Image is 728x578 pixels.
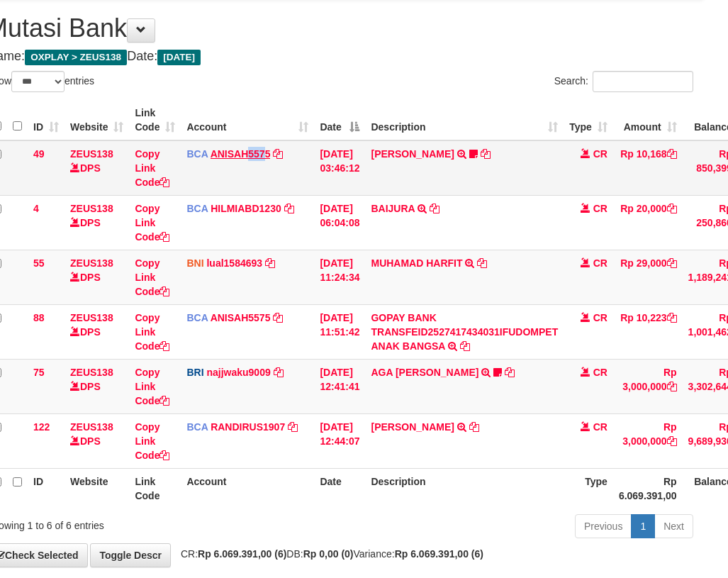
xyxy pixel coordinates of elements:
td: [DATE] 11:51:42 [314,304,365,359]
input: Search: [593,71,693,92]
span: CR: DB: Variance: [174,548,483,560]
td: Rp 3,000,000 [613,359,683,413]
th: Link Code [129,468,181,508]
th: Account: activate to sort column ascending [181,100,314,140]
th: Amount: activate to sort column ascending [613,100,683,140]
a: Copy RANDIRUS1907 to clipboard [288,421,298,433]
td: [DATE] 06:04:08 [314,195,365,250]
span: 75 [33,367,45,378]
a: ZEUS138 [70,367,113,378]
td: DPS [65,359,129,413]
a: Copy Link Code [135,148,169,188]
strong: Rp 0,00 (0) [303,548,354,560]
td: Rp 10,223 [613,304,683,359]
td: Rp 20,000 [613,195,683,250]
a: Previous [575,514,632,538]
td: DPS [65,140,129,196]
a: najjwaku9009 [206,367,270,378]
td: Rp 29,000 [613,250,683,304]
a: 1 [631,514,655,538]
a: Copy Rp 29,000 to clipboard [667,257,677,269]
a: [PERSON_NAME] [371,148,454,160]
a: Copy MUHAMAD HARFIT to clipboard [477,257,487,269]
label: Search: [554,71,693,92]
a: Copy Link Code [135,203,169,243]
th: Description [365,468,564,508]
span: BRI [186,367,203,378]
a: Copy Rp 10,223 to clipboard [667,312,677,323]
a: Copy Link Code [135,312,169,352]
a: BAIJURA [371,203,415,214]
th: ID [28,468,65,508]
span: 4 [33,203,39,214]
a: MUHAMAD HARFIT [371,257,462,269]
a: ZEUS138 [70,257,113,269]
td: [DATE] 12:41:41 [314,359,365,413]
a: ANISAH5575 [211,312,271,323]
th: Website [65,468,129,508]
a: Copy BAIJURA to clipboard [430,203,439,214]
strong: Rp 6.069.391,00 (6) [198,548,286,560]
a: Copy HILMIABD1230 to clipboard [284,203,294,214]
td: [DATE] 03:46:12 [314,140,365,196]
span: CR [593,312,607,323]
th: Date: activate to sort column descending [314,100,365,140]
span: [DATE] [157,50,201,65]
strong: Rp 6.069.391,00 (6) [395,548,483,560]
a: Copy lual1584693 to clipboard [265,257,275,269]
a: Copy Rp 3,000,000 to clipboard [667,381,677,392]
span: BCA [186,421,208,433]
a: Copy ANISAH5575 to clipboard [273,148,283,160]
td: DPS [65,195,129,250]
td: DPS [65,250,129,304]
a: Copy ANDI KURNIAWAN to clipboard [469,421,479,433]
span: 55 [33,257,45,269]
a: Copy ANISAH5575 to clipboard [273,312,283,323]
a: Copy GOPAY BANK TRANSFEID2527417434031IFUDOMPET ANAK BANGSA to clipboard [460,340,470,352]
a: RANDIRUS1907 [211,421,285,433]
th: Type: activate to sort column ascending [564,100,613,140]
a: ZEUS138 [70,312,113,323]
th: Date [314,468,365,508]
a: Copy Link Code [135,421,169,461]
a: ZEUS138 [70,203,113,214]
span: 122 [33,421,50,433]
td: [DATE] 11:24:34 [314,250,365,304]
span: CR [593,367,607,378]
span: OXPLAY > ZEUS138 [25,50,127,65]
a: Copy Rp 3,000,000 to clipboard [667,435,677,447]
a: ANISAH5575 [211,148,271,160]
a: HILMIABD1230 [211,203,281,214]
span: CR [593,257,607,269]
span: BCA [186,312,208,323]
a: Toggle Descr [90,543,171,567]
th: Rp 6.069.391,00 [613,468,683,508]
span: CR [593,148,607,160]
td: DPS [65,413,129,468]
span: 88 [33,312,45,323]
a: ZEUS138 [70,421,113,433]
td: Rp 3,000,000 [613,413,683,468]
span: BCA [186,148,208,160]
a: Copy Link Code [135,257,169,297]
a: Copy Rp 20,000 to clipboard [667,203,677,214]
span: CR [593,421,607,433]
a: AGA [PERSON_NAME] [371,367,478,378]
select: Showentries [11,71,65,92]
a: Copy Link Code [135,367,169,406]
th: Link Code: activate to sort column ascending [129,100,181,140]
a: lual1584693 [206,257,262,269]
td: DPS [65,304,129,359]
a: Next [654,514,693,538]
span: CR [593,203,607,214]
th: Account [181,468,314,508]
span: BNI [186,257,203,269]
a: [PERSON_NAME] [371,421,454,433]
td: Rp 10,168 [613,140,683,196]
th: Description: activate to sort column ascending [365,100,564,140]
a: Copy Rp 10,168 to clipboard [667,148,677,160]
th: Website: activate to sort column ascending [65,100,129,140]
th: Type [564,468,613,508]
td: [DATE] 12:44:07 [314,413,365,468]
span: BCA [186,203,208,214]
